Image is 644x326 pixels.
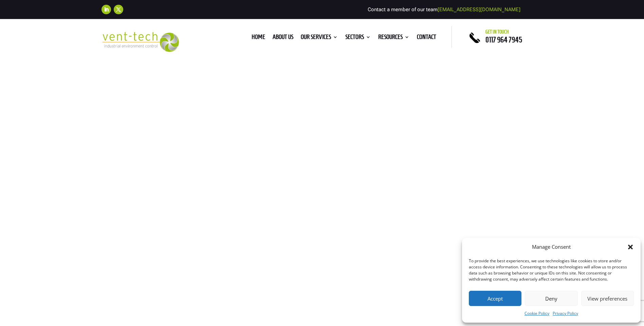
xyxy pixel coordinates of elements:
[485,29,509,35] span: Get in touch
[553,309,578,318] a: Privacy Policy
[102,5,111,14] a: Follow on LinkedIn
[532,243,571,251] div: Manage Consent
[345,35,371,42] a: Sectors
[485,36,522,44] a: 0117 964 7945
[417,35,436,42] a: Contact
[301,35,338,42] a: Our Services
[102,32,179,52] img: 2023-09-27T08_35_16.549ZVENT-TECH---Clear-background
[114,5,123,14] a: Follow on X
[252,35,265,42] a: Home
[469,291,521,306] button: Accept
[368,6,520,13] span: Contact a member of our team
[627,244,634,250] div: Close dialog
[438,6,520,13] a: [EMAIL_ADDRESS][DOMAIN_NAME]
[378,35,409,42] a: Resources
[525,309,549,318] a: Cookie Policy
[581,291,634,306] button: View preferences
[469,258,633,282] div: To provide the best experiences, we use technologies like cookies to store and/or access device i...
[525,291,577,306] button: Deny
[273,35,293,42] a: About us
